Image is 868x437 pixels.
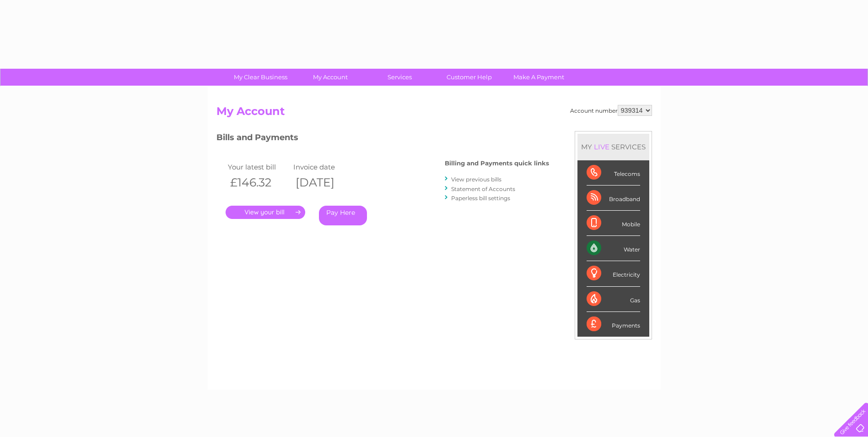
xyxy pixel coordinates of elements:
[431,69,507,86] a: Customer Help
[587,236,640,261] div: Water
[451,195,510,202] a: Paperless bill settings
[226,206,305,219] a: .
[226,173,291,192] th: £146.32
[570,105,652,116] div: Account number
[451,186,515,192] a: Statement of Accounts
[292,69,368,86] a: My Account
[587,186,640,211] div: Broadband
[226,161,291,173] td: Your latest bill
[445,160,549,167] h4: Billing and Payments quick links
[587,211,640,236] div: Mobile
[501,69,577,86] a: Make A Payment
[587,160,640,186] div: Telecoms
[587,312,640,337] div: Payments
[223,69,298,86] a: My Clear Business
[216,131,549,147] h3: Bills and Payments
[362,69,437,86] a: Services
[451,176,501,183] a: View previous bills
[291,173,357,192] th: [DATE]
[291,161,357,173] td: Invoice date
[216,105,652,122] h2: My Account
[577,134,649,160] div: MY SERVICES
[587,287,640,312] div: Gas
[319,206,367,225] a: Pay Here
[592,142,611,151] div: LIVE
[587,261,640,286] div: Electricity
